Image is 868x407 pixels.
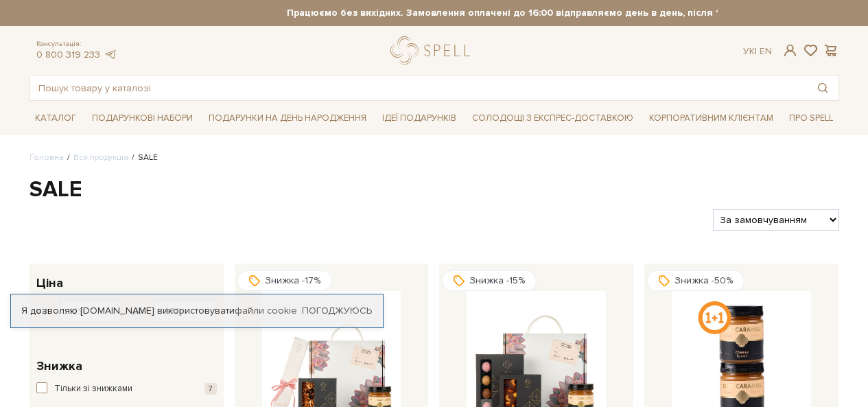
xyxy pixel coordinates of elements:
span: Каталог [30,108,82,129]
span: Про Spell [784,108,838,129]
a: Головна [30,152,64,163]
div: Я дозволяю [DOMAIN_NAME] використовувати [11,305,383,317]
span: Подарунки на День народження [203,108,372,129]
a: Корпоративним клієнтам [644,106,779,130]
a: файли cookie [235,305,297,316]
span: 7 [204,383,217,395]
button: Пошук товару у каталозі [807,75,838,100]
a: En [760,45,772,57]
span: Тільки зі знижками [54,382,132,396]
a: telegram [104,49,117,60]
span: Ціна [36,274,63,292]
a: Солодощі з експрес-доставкою [467,106,639,130]
div: Знижка -50% [647,270,744,291]
div: Ук [743,45,772,58]
div: Знижка -15% [442,270,537,291]
span: Консультація: [36,40,117,49]
a: Вся продукція [73,152,128,163]
a: Погоджуюсь [302,305,372,317]
span: Ідеї подарунків [377,108,462,129]
span: Знижка [36,357,82,375]
a: 0 800 319 233 [36,49,100,60]
div: Знижка -17% [237,270,332,291]
h1: SALE [30,176,839,205]
span: Подарункові набори [86,108,198,129]
button: Тільки зі знижками 7 [36,382,217,396]
span: | [755,45,757,57]
a: logo [390,36,476,65]
li: SALE [128,152,158,164]
input: Пошук товару у каталозі [30,75,807,100]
